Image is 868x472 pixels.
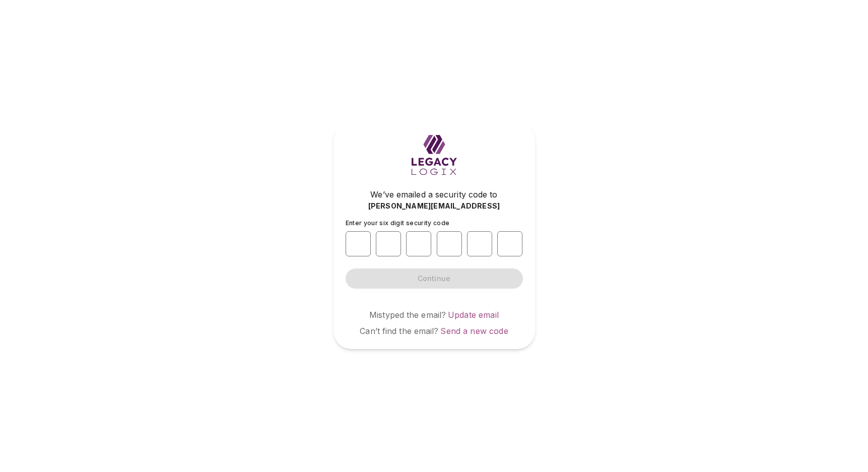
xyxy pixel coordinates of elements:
[369,310,446,320] span: Mistyped the email?
[448,310,499,320] a: Update email
[368,201,500,211] span: [PERSON_NAME][EMAIL_ADDRESS]
[346,219,450,227] span: Enter your six digit security code
[360,326,438,336] span: Can’t find the email?
[370,188,497,200] span: We’ve emailed a security code to
[440,326,508,336] a: Send a new code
